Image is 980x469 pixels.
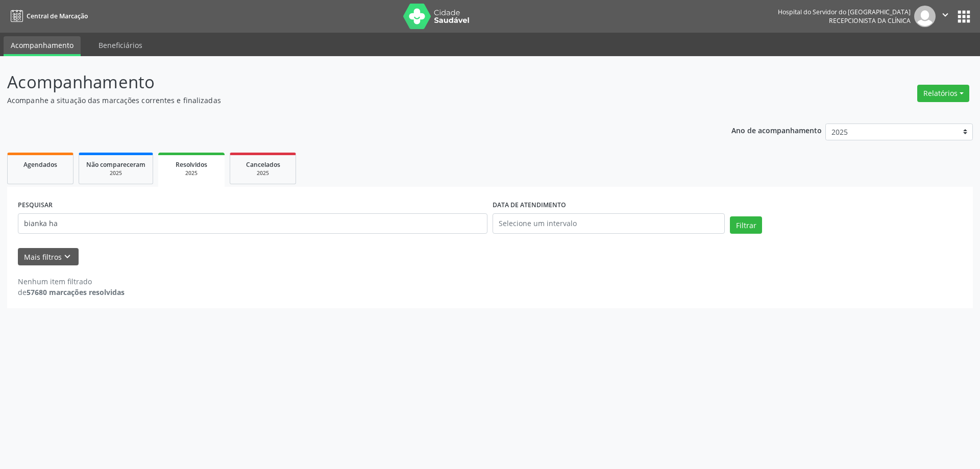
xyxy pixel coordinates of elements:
[176,160,207,169] span: Resolvidos
[23,160,57,169] span: Agendados
[246,160,280,169] span: Cancelados
[7,95,683,106] p: Acompanhe a situação das marcações correntes e finalizadas
[493,213,725,234] input: Selecione um intervalo
[914,6,936,27] img: img
[7,69,683,95] p: Acompanhamento
[27,287,125,297] strong: 57680 marcações resolvidas
[731,124,822,136] p: Ano de acompanhamento
[18,276,125,287] div: Nenhum item filtrado
[237,169,288,177] div: 2025
[955,8,973,26] button: apps
[18,287,125,298] div: de
[18,213,487,234] input: Nome, código do beneficiário ou CPF
[917,85,969,102] button: Relatórios
[936,6,955,27] button: 
[18,248,79,266] button: Mais filtroskeyboard_arrow_down
[4,36,81,56] a: Acompanhamento
[86,169,145,177] div: 2025
[86,160,145,169] span: Não compareceram
[940,9,951,20] i: 
[27,12,88,20] span: Central de Marcação
[62,251,73,262] i: keyboard_arrow_down
[91,36,150,54] a: Beneficiários
[493,198,566,213] label: DATA DE ATENDIMENTO
[829,16,911,25] span: Recepcionista da clínica
[730,216,762,234] button: Filtrar
[7,8,88,24] a: Central de Marcação
[18,198,53,213] label: PESQUISAR
[778,8,911,16] div: Hospital do Servidor do [GEOGRAPHIC_DATA]
[165,169,217,177] div: 2025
